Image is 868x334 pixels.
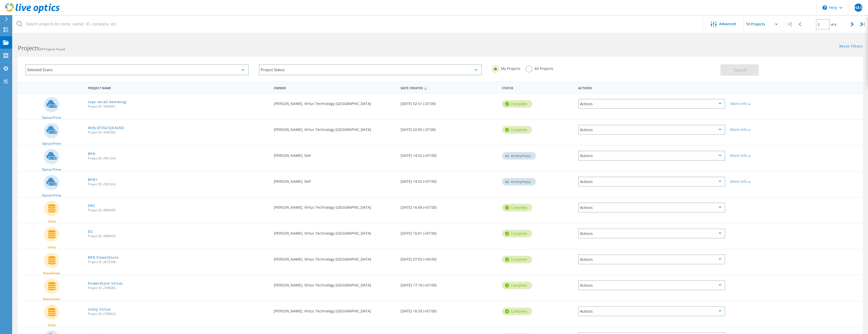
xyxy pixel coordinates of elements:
[88,152,95,156] a: BPK
[398,83,499,93] div: Date Created
[42,168,61,171] span: Optical Prime
[502,178,536,186] div: Anonymous
[42,116,61,119] span: Optical Prime
[40,47,65,51] span: 34 Projects Found
[88,256,119,259] a: BPK PowerStore
[578,99,725,109] div: Actions
[42,142,61,145] span: Optical Prime
[85,83,271,92] div: Project Name
[398,146,499,162] div: [DATE] 14:52 (+07:00)
[502,152,536,160] div: Anonymous
[5,11,60,14] a: Live Optics Dashboard
[502,256,532,263] div: Complete
[502,282,532,289] div: Complete
[578,280,725,290] div: Actions
[271,198,398,214] div: [PERSON_NAME], Virtus Technology [GEOGRAPHIC_DATA]
[502,100,532,108] div: Complete
[88,286,269,290] span: Project ID: 2798383
[271,249,398,266] div: [PERSON_NAME], Virtus Technology [GEOGRAPHIC_DATA]
[502,230,532,237] div: Complete
[578,306,725,316] div: Actions
[48,220,56,223] span: Unity
[730,180,793,183] div: More Info
[831,22,836,27] span: of 4
[578,125,725,135] div: Actions
[88,126,124,130] a: WIN-DT3G1QEAU50
[398,249,499,266] div: [DATE] 07:03 (+00:00)
[398,94,499,111] div: [DATE] 02:51 (-07:00)
[271,94,398,111] div: [PERSON_NAME], Virtus Technology [GEOGRAPHIC_DATA]
[88,261,269,264] span: Project ID: 2872598
[88,282,123,285] a: PowerStore Virtus
[578,229,725,238] div: Actions
[271,83,398,92] div: Owner
[43,298,60,301] span: PowerStore
[839,44,863,49] a: Reset Filters
[734,67,747,73] span: Search
[18,44,40,52] b: Projects
[398,275,499,292] div: [DATE] 17:18 (+07:00)
[720,64,759,76] button: Search
[398,223,499,240] div: [DATE] 16:01 (+07:00)
[526,66,553,70] label: All Projects
[730,154,793,157] div: More Info
[578,254,725,264] div: Actions
[854,6,862,10] span: HAS
[43,272,60,275] span: PowerStore
[88,157,269,160] span: Project ID: 2941243
[719,22,736,26] span: Advanced
[88,312,269,315] span: Project ID: 2798322
[88,308,111,311] a: Unity Virtus
[502,204,532,211] div: Complete
[88,178,98,181] a: BPK1
[271,146,398,162] div: [PERSON_NAME], Dell
[88,209,269,212] span: Project ID: 2886485
[578,177,725,187] div: Actions
[576,83,728,92] div: Actions
[88,105,269,108] span: Project ID: 3040601
[502,126,532,134] div: Complete
[784,15,795,33] div: |
[398,172,499,188] div: [DATE] 14:52 (+07:00)
[88,235,269,238] span: Project ID: 2886455
[823,5,827,10] svg: \n
[398,301,499,318] div: [DATE] 16:39 (+07:00)
[48,324,56,327] span: Unity
[271,120,398,136] div: [PERSON_NAME], Virtus Technology [GEOGRAPHIC_DATA]
[88,183,269,186] span: Project ID: 2941242
[730,102,793,105] div: More Info
[858,15,868,33] div: |
[25,64,249,75] div: Selected Scans
[48,246,56,249] span: Unity
[502,308,532,315] div: Complete
[13,15,703,33] input: Search projects by name, owner, ID, company, etc
[271,223,398,240] div: [PERSON_NAME], Virtus Technology [GEOGRAPHIC_DATA]
[492,66,520,70] label: My Projects
[499,83,575,92] div: Status
[88,100,126,104] a: iops-vxrail-kemenag
[578,151,725,161] div: Actions
[398,120,499,136] div: [DATE] 02:05 (-07:00)
[42,194,61,197] span: Optical Prime
[88,230,93,233] a: DC
[271,275,398,292] div: [PERSON_NAME], Virtus Technology [GEOGRAPHIC_DATA]
[259,64,482,75] div: Project Status
[271,301,398,318] div: [PERSON_NAME], Virtus Technology [GEOGRAPHIC_DATA]
[730,128,793,131] div: More Info
[398,198,499,214] div: [DATE] 16:04 (+07:00)
[271,172,398,188] div: [PERSON_NAME], Dell
[88,131,269,134] span: Project ID: 3040582
[578,203,725,212] div: Actions
[88,204,96,207] a: DRC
